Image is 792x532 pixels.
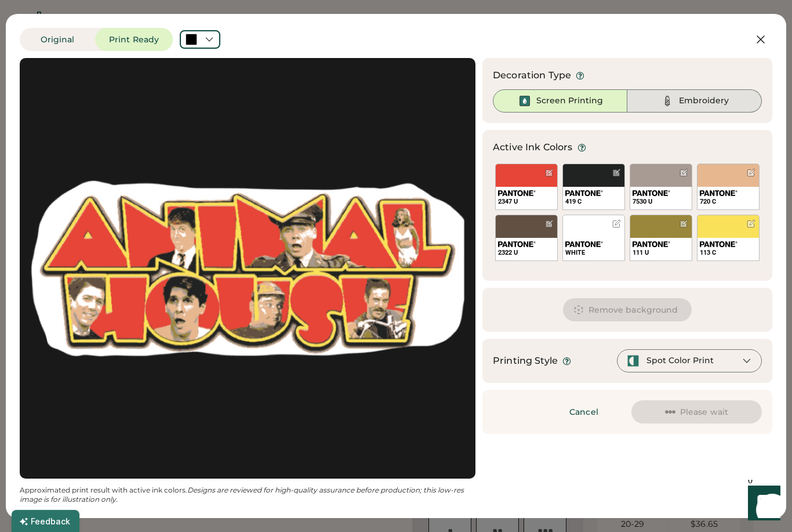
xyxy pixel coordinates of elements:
img: Thread%20-%20Unselected.svg [660,94,674,108]
div: 720 C [700,197,757,206]
div: Active Ink Colors [493,140,573,154]
button: Remove background [563,298,692,321]
em: Designs are reviewed for high-quality assurance before production; this low-res image is for illu... [20,486,466,504]
button: Please wait [631,400,762,424]
div: Embroidery [679,95,729,107]
div: WHITE [565,248,622,257]
div: 419 C [565,197,622,206]
img: 1024px-Pantone_logo.svg.png [700,190,737,196]
img: 1024px-Pantone_logo.svg.png [498,241,536,247]
img: Ink%20-%20Selected.svg [518,94,532,108]
div: Approximated print result with active ink colors. [20,486,475,504]
div: Spot Color Print [646,355,714,367]
img: 1024px-Pantone_logo.svg.png [633,190,670,196]
iframe: Front Chat [737,480,787,530]
div: Decoration Type [493,68,571,82]
button: Cancel [543,400,624,424]
img: 1024px-Pantone_logo.svg.png [633,241,670,247]
img: 1024px-Pantone_logo.svg.png [565,190,603,196]
div: 113 C [700,248,757,257]
div: 7530 U [633,197,689,206]
button: Original [20,28,95,51]
div: 2322 U [498,248,555,257]
div: 2347 U [498,197,555,206]
img: 1024px-Pantone_logo.svg.png [565,241,603,247]
img: 1024px-Pantone_logo.svg.png [700,241,737,247]
div: Printing Style [493,354,558,368]
button: Print Ready [95,28,173,51]
img: spot-color-green.svg [627,354,640,367]
div: 111 U [633,248,689,257]
img: 1024px-Pantone_logo.svg.png [498,190,536,196]
div: Screen Printing [536,95,603,107]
